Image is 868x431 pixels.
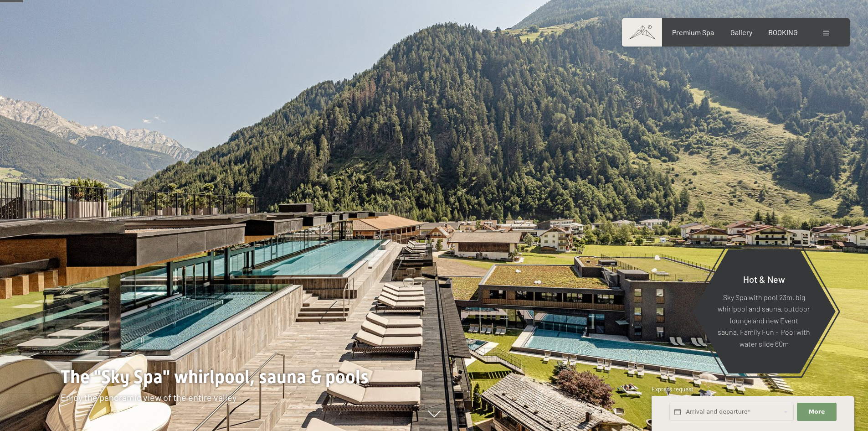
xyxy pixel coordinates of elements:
span: Hot & New [743,273,785,284]
a: Hot & New Sky Spa with pool 23m, big whirlpool and sauna, outdoor lounge and new Event sauna, Fam... [692,249,836,374]
button: More [797,403,836,421]
a: Premium Spa [672,28,714,36]
a: Gallery [730,28,752,36]
span: More [809,408,825,416]
p: Sky Spa with pool 23m, big whirlpool and sauna, outdoor lounge and new Event sauna, Family Fun - ... [714,291,813,349]
a: BOOKING [768,28,798,36]
span: Express request [652,385,693,393]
